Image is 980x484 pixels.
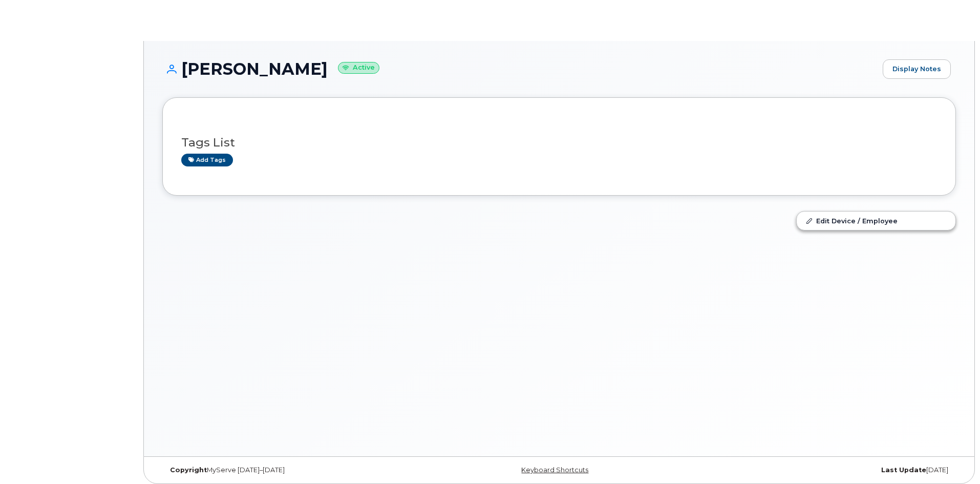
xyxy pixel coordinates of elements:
[162,466,427,474] div: MyServe [DATE]–[DATE]
[181,154,233,166] a: Add tags
[883,59,951,79] a: Display Notes
[691,466,956,474] div: [DATE]
[338,62,379,74] small: Active
[162,60,878,78] h1: [PERSON_NAME]
[881,466,926,474] strong: Last Update
[181,136,937,149] h3: Tags List
[521,466,588,474] a: Keyboard Shortcuts
[170,466,207,474] strong: Copyright
[797,212,955,230] a: Edit Device / Employee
